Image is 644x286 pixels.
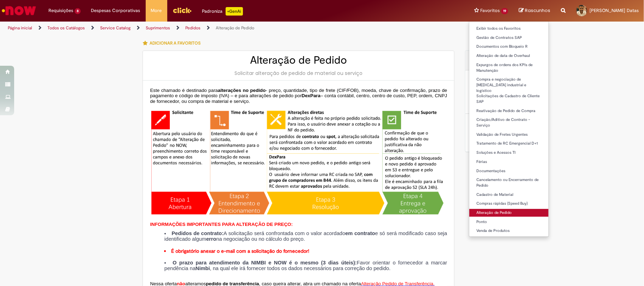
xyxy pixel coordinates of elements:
[146,25,170,31] a: Suprimentos
[480,7,500,14] span: Favoritos
[525,7,550,14] span: Rascunhos
[143,36,204,51] button: Adicionar a Favoritos
[5,22,424,35] ul: Trilhas de página
[345,230,375,236] strong: em contrato
[465,50,523,152] div: Ofertas Relacionadas
[501,8,508,14] span: 19
[469,76,549,91] a: Compra e negociação de [MEDICAL_DATA] industrial e logístico
[202,7,243,16] div: Padroniza
[150,88,218,93] span: Este chamado é destinado para
[150,93,447,104] span: – conta contábil, centro, centro de custo, PEP, ordem, CNPJ de fornecedor, ou compra de material ...
[469,158,549,166] a: Férias
[1,4,37,18] img: ServiceNow
[469,131,549,139] a: Validação de Fretes Urgentes
[469,107,549,115] a: Reativação de Pedido de Compra
[150,70,447,77] div: Solicitar alteração de pedido de material ou serviço
[226,7,243,16] p: +GenAi
[469,25,549,33] a: Exibir todos os Favoritos
[469,209,549,217] a: Alteração de Pedido
[469,227,549,235] a: Venda de Produtos
[150,54,447,66] h2: Alteração de Pedido
[469,191,549,199] a: Cadastro de Material
[171,248,309,254] strong: É obrigatório anexar o e-mail com a solicitação do fornecedor!
[206,236,216,242] strong: erro
[469,140,549,147] a: Tratamento de RC Emergencial D+1
[75,8,81,14] span: 8
[196,265,210,271] strong: Nimbi
[469,34,549,42] a: Gestão de Contratos SAP
[100,25,130,31] a: Service Catalog
[8,25,32,31] a: Página inicial
[469,149,549,157] a: Soluções e Acessos TI
[150,88,447,99] span: - preço, quantidade, tipo de frete (CIF/FOB), moeda, chave de confirmação, prazo de pagamento e c...
[469,92,549,105] a: Solicitações de Cadastro de Cliente SAP
[469,61,549,74] a: Expurgos de ordens dos KPIs de Manutenção
[519,7,550,14] a: Rascunhos
[164,260,447,271] li: Favor orientar o fornecedor a marcar pendência na , na qual ele irá fornecer todos os dados neces...
[469,116,549,129] a: Criação/Aditivo de Contrato - Serviço
[185,25,201,31] a: Pedidos
[172,230,224,236] strong: Pedidos de contrato:
[469,218,549,226] a: Ponto
[469,200,549,208] a: Compras rápidas (Speed Buy)
[469,52,549,60] a: Alteração de data de Overhaul
[469,43,549,51] a: Documentos com Bloqueio R
[48,7,73,14] span: Requisições
[218,88,266,93] span: alterações no pedido
[469,21,549,237] ul: Favoritos
[469,167,549,175] a: Documentações
[151,7,162,14] span: More
[47,25,85,31] a: Todos os Catálogos
[590,7,639,13] span: [PERSON_NAME] Datas
[469,176,549,189] a: Cancelamento ou Encerramento de Pedido
[91,7,140,14] span: Despesas Corporativas
[216,25,254,31] a: Alteração de Pedido
[173,260,357,265] strong: O prazo para atendimento da NIMBI e NOW é o mesmo (3 dias úteis):
[150,40,201,46] span: Adicionar a Favoritos
[173,5,192,16] img: click_logo_yellow_360x200.png
[302,93,320,98] span: DexPara
[150,222,292,227] span: INFORMAÇÕES IMPORTANTES PARA ALTERAÇÃO DE PREÇO:
[164,231,447,242] li: A solicitação será confrontada com o valor acordado e só será modificado caso seja identificado a...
